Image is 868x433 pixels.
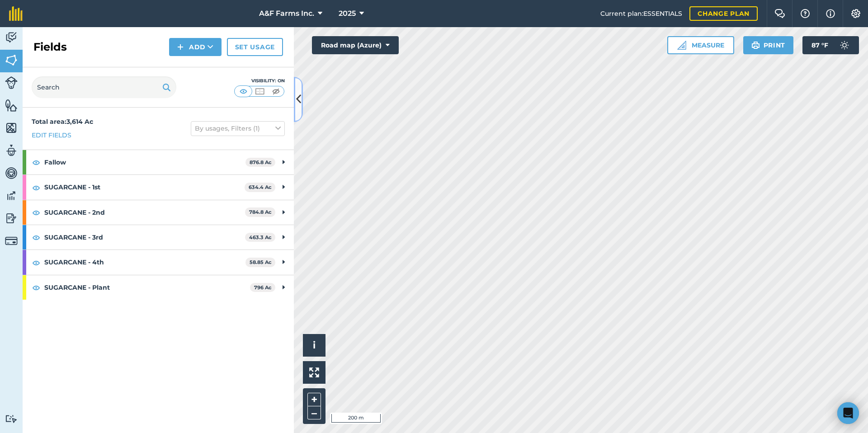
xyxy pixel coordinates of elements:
[254,87,265,96] img: svg+xml;base64,PHN2ZyB4bWxucz0iaHR0cDovL3d3dy53My5vcmcvMjAwMC9zdmciIHdpZHRoPSI1MCIgaGVpZ2h0PSI0MC...
[32,207,40,218] img: svg+xml;base64,PHN2ZyB4bWxucz0iaHR0cDovL3d3dy53My5vcmcvMjAwMC9zdmciIHdpZHRoPSIxOCIgaGVpZ2h0PSIyNC...
[743,36,794,54] button: Print
[5,53,18,67] img: svg+xml;base64,PHN2ZyB4bWxucz0iaHR0cDovL3d3dy53My5vcmcvMjAwMC9zdmciIHdpZHRoPSI1NiIgaGVpZ2h0PSI2MC...
[250,259,272,265] strong: 58.85 Ac
[23,200,294,225] div: SUGARCANE - 2nd784.8 Ac
[32,282,40,293] img: svg+xml;base64,PHN2ZyB4bWxucz0iaHR0cDovL3d3dy53My5vcmcvMjAwMC9zdmciIHdpZHRoPSIxOCIgaGVpZ2h0PSIyNC...
[44,200,245,225] strong: SUGARCANE - 2nd
[303,334,325,357] button: i
[162,82,171,93] img: svg+xml;base64,PHN2ZyB4bWxucz0iaHR0cDovL3d3dy53My5vcmcvMjAwMC9zdmciIHdpZHRoPSIxOSIgaGVpZ2h0PSIyNC...
[177,42,184,52] img: svg+xml;base64,PHN2ZyB4bWxucz0iaHR0cDovL3d3dy53My5vcmcvMjAwMC9zdmciIHdpZHRoPSIxNCIgaGVpZ2h0PSIyNC...
[234,77,285,85] div: Visibility: On
[800,9,811,18] img: A question mark icon
[44,150,245,174] strong: Fallow
[307,393,321,406] button: +
[5,166,18,180] img: svg+xml;base64,PD94bWwgdmVyc2lvbj0iMS4wIiBlbmNvZGluZz0idXRmLTgiPz4KPCEtLSBHZW5lcmF0b3I6IEFkb2JlIE...
[9,6,23,21] img: fieldmargin Logo
[5,189,18,202] img: svg+xml;base64,PD94bWwgdmVyc2lvbj0iMS4wIiBlbmNvZGluZz0idXRmLTgiPz4KPCEtLSBHZW5lcmF0b3I6IEFkb2JlIE...
[23,250,294,274] div: SUGARCANE - 4th58.85 Ac
[802,36,859,54] button: 87 °F
[44,175,245,199] strong: SUGARCANE - 1st
[23,275,294,300] div: SUGARCANE - Plant796 Ac
[33,40,67,54] h2: Fields
[32,118,93,126] strong: Total area : 3,614 Ac
[774,9,785,18] img: Two speech bubbles overlapping with the left bubble in the forefront
[677,41,686,50] img: Ruler icon
[227,38,283,56] a: Set usage
[249,234,272,240] strong: 463.3 Ac
[249,209,272,215] strong: 784.8 Ac
[23,225,294,249] div: SUGARCANE - 3rd463.3 Ac
[5,76,18,89] img: svg+xml;base64,PD94bWwgdmVyc2lvbj0iMS4wIiBlbmNvZGluZz0idXRmLTgiPz4KPCEtLSBHZW5lcmF0b3I6IEFkb2JlIE...
[309,367,319,377] img: Four arrows, one pointing top left, one top right, one bottom right and the last bottom left
[32,76,176,98] input: Search
[44,275,250,300] strong: SUGARCANE - Plant
[307,406,321,419] button: –
[5,414,18,423] img: svg+xml;base64,PD94bWwgdmVyc2lvbj0iMS4wIiBlbmNvZGluZz0idXRmLTgiPz4KPCEtLSBHZW5lcmF0b3I6IEFkb2JlIE...
[339,8,356,19] span: 2025
[238,87,249,96] img: svg+xml;base64,PHN2ZyB4bWxucz0iaHR0cDovL3d3dy53My5vcmcvMjAwMC9zdmciIHdpZHRoPSI1MCIgaGVpZ2h0PSI0MC...
[32,130,71,140] a: Edit fields
[600,9,682,19] span: Current plan : ESSENTIALS
[249,184,272,190] strong: 634.4 Ac
[23,150,294,174] div: Fallow876.8 Ac
[32,232,40,243] img: svg+xml;base64,PHN2ZyB4bWxucz0iaHR0cDovL3d3dy53My5vcmcvMjAwMC9zdmciIHdpZHRoPSIxOCIgaGVpZ2h0PSIyNC...
[751,40,760,51] img: svg+xml;base64,PHN2ZyB4bWxucz0iaHR0cDovL3d3dy53My5vcmcvMjAwMC9zdmciIHdpZHRoPSIxOSIgaGVpZ2h0PSIyNC...
[5,99,18,112] img: svg+xml;base64,PHN2ZyB4bWxucz0iaHR0cDovL3d3dy53My5vcmcvMjAwMC9zdmciIHdpZHRoPSI1NiIgaGVpZ2h0PSI2MC...
[32,157,40,168] img: svg+xml;base64,PHN2ZyB4bWxucz0iaHR0cDovL3d3dy53My5vcmcvMjAwMC9zdmciIHdpZHRoPSIxOCIgaGVpZ2h0PSIyNC...
[259,8,314,19] span: A&F Farms Inc.
[23,175,294,199] div: SUGARCANE - 1st634.4 Ac
[5,144,18,157] img: svg+xml;base64,PD94bWwgdmVyc2lvbj0iMS4wIiBlbmNvZGluZz0idXRmLTgiPz4KPCEtLSBHZW5lcmF0b3I6IEFkb2JlIE...
[169,38,222,56] button: Add
[826,8,835,19] img: svg+xml;base64,PHN2ZyB4bWxucz0iaHR0cDovL3d3dy53My5vcmcvMjAwMC9zdmciIHdpZHRoPSIxNyIgaGVpZ2h0PSIxNy...
[191,121,285,136] button: By usages, Filters (1)
[270,87,282,96] img: svg+xml;base64,PHN2ZyB4bWxucz0iaHR0cDovL3d3dy53My5vcmcvMjAwMC9zdmciIHdpZHRoPSI1MCIgaGVpZ2h0PSI0MC...
[667,36,734,54] button: Measure
[5,121,18,135] img: svg+xml;base64,PHN2ZyB4bWxucz0iaHR0cDovL3d3dy53My5vcmcvMjAwMC9zdmciIHdpZHRoPSI1NiIgaGVpZ2h0PSI2MC...
[5,31,18,44] img: svg+xml;base64,PD94bWwgdmVyc2lvbj0iMS4wIiBlbmNvZGluZz0idXRmLTgiPz4KPCEtLSBHZW5lcmF0b3I6IEFkb2JlIE...
[689,6,758,21] a: Change plan
[811,36,828,54] span: 87 ° F
[250,159,272,165] strong: 876.8 Ac
[850,9,861,18] img: A cog icon
[313,339,316,351] span: i
[5,212,18,225] img: svg+xml;base64,PD94bWwgdmVyc2lvbj0iMS4wIiBlbmNvZGluZz0idXRmLTgiPz4KPCEtLSBHZW5lcmF0b3I6IEFkb2JlIE...
[32,257,40,268] img: svg+xml;base64,PHN2ZyB4bWxucz0iaHR0cDovL3d3dy53My5vcmcvMjAwMC9zdmciIHdpZHRoPSIxOCIgaGVpZ2h0PSIyNC...
[312,36,399,54] button: Road map (Azure)
[254,284,272,291] strong: 796 Ac
[837,402,859,424] div: Open Intercom Messenger
[32,182,40,193] img: svg+xml;base64,PHN2ZyB4bWxucz0iaHR0cDovL3d3dy53My5vcmcvMjAwMC9zdmciIHdpZHRoPSIxOCIgaGVpZ2h0PSIyNC...
[44,225,245,249] strong: SUGARCANE - 3rd
[44,250,245,274] strong: SUGARCANE - 4th
[5,235,18,247] img: svg+xml;base64,PD94bWwgdmVyc2lvbj0iMS4wIiBlbmNvZGluZz0idXRmLTgiPz4KPCEtLSBHZW5lcmF0b3I6IEFkb2JlIE...
[835,36,854,54] img: svg+xml;base64,PD94bWwgdmVyc2lvbj0iMS4wIiBlbmNvZGluZz0idXRmLTgiPz4KPCEtLSBHZW5lcmF0b3I6IEFkb2JlIE...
